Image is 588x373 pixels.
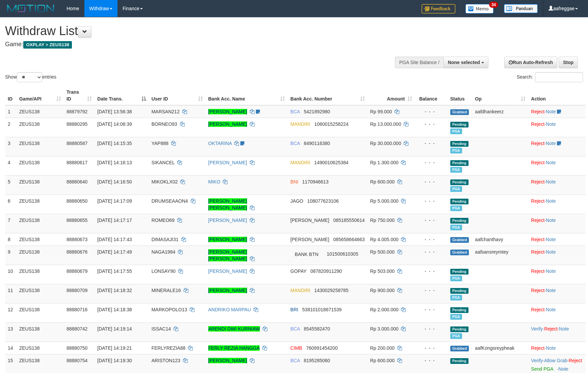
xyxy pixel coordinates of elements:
[528,195,586,214] td: ·
[465,4,494,13] img: Button%20Memo.svg
[368,86,415,105] th: Amount: activate to sort column ascending
[531,268,544,274] a: Reject
[288,86,367,105] th: Bank Acc. Number: activate to sort column ascending
[370,109,392,114] span: Rp 99.000
[97,218,132,223] span: [DATE] 14:17:17
[450,307,469,313] span: Pending
[290,179,298,184] span: BNI
[450,269,469,275] span: Pending
[448,60,480,65] span: None selected
[544,358,568,363] span: ·
[528,214,586,233] td: ·
[531,121,544,127] a: Reject
[66,345,87,351] span: 88880750
[208,198,247,210] a: [PERSON_NAME] [PERSON_NAME]
[418,198,445,204] div: - - -
[418,217,445,224] div: - - -
[314,288,348,293] span: Copy 1430029258785 to clipboard
[97,237,132,242] span: [DATE] 14:17:43
[152,268,176,274] span: LONSAY90
[310,268,342,274] span: Copy 087820911290 to clipboard
[370,121,401,127] span: Rp 13.000.000
[152,198,188,204] span: DRUMSEAAON4
[531,179,544,184] a: Reject
[418,268,445,275] div: - - -
[97,198,132,204] span: [DATE] 14:17:09
[66,237,87,242] span: 88880673
[206,86,288,105] th: Bank Acc. Name: activate to sort column ascending
[418,357,445,364] div: - - -
[517,72,583,82] label: Search:
[152,218,175,223] span: ROMEO69
[5,195,17,214] td: 6
[17,303,64,322] td: ZEUS138
[472,86,528,105] th: Op: activate to sort column ascending
[528,303,586,322] td: ·
[64,86,95,105] th: Trans ID: activate to sort column ascending
[531,326,543,332] a: Verify
[17,118,64,137] td: ZEUS138
[450,346,469,351] span: Grabbed
[450,160,469,166] span: Pending
[5,322,17,342] td: 13
[17,284,64,303] td: ZEUS138
[302,179,328,184] span: Copy 1170946613 to clipboard
[66,121,87,127] span: 88880295
[208,109,247,114] a: [PERSON_NAME]
[304,141,330,146] span: Copy 8490116380 to clipboard
[97,358,132,363] span: [DATE] 14:19:30
[5,105,17,118] td: 1
[208,326,260,332] a: ARENDI DWI KURNIAW
[97,121,132,127] span: [DATE] 14:08:39
[450,358,469,364] span: Pending
[472,233,528,246] td: aafchanthavy
[152,141,168,146] span: YAP888
[546,160,556,165] a: Note
[5,342,17,354] td: 14
[5,265,17,284] td: 10
[66,218,87,223] span: 88880655
[546,345,556,351] a: Note
[546,121,556,127] a: Note
[152,179,178,184] span: MIKOKLX02
[444,57,488,68] button: None selected
[5,72,56,82] label: Show entries
[418,140,445,147] div: - - -
[290,307,298,312] span: BRI
[97,160,132,165] span: [DATE] 14:16:13
[17,86,64,105] th: Game/API: activate to sort column ascending
[97,249,132,255] span: [DATE] 14:17:49
[333,218,365,223] span: Copy 085185550614 to clipboard
[528,322,586,342] td: · ·
[5,175,17,195] td: 5
[531,160,544,165] a: Reject
[528,284,586,303] td: ·
[97,326,132,332] span: [DATE] 14:19:14
[450,250,469,255] span: Grabbed
[450,205,462,211] span: Marked by aafsolysreylen
[450,128,462,134] span: Marked by aafsolysreylen
[5,137,17,156] td: 3
[370,345,395,351] span: Rp 200.000
[97,109,132,114] span: [DATE] 13:56:38
[546,179,556,184] a: Note
[559,57,578,68] a: Stop
[304,326,330,332] span: Copy 8545582470 to clipboard
[489,2,498,8] span: 34
[17,246,64,265] td: ZEUS138
[418,159,445,166] div: - - -
[5,303,17,322] td: 12
[5,41,385,48] h4: Game:
[531,218,544,223] a: Reject
[528,265,586,284] td: ·
[290,268,306,274] span: GOPAY
[546,249,556,255] a: Note
[528,86,586,105] th: Action
[152,326,171,332] span: ISSAC14
[418,121,445,127] div: - - -
[531,237,544,242] a: Reject
[152,345,186,351] span: FERLYREZIA88
[448,86,473,105] th: Status
[208,345,260,351] a: FERLY REZIA HANGGA
[327,251,358,256] span: Copy 101500610305 to clipboard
